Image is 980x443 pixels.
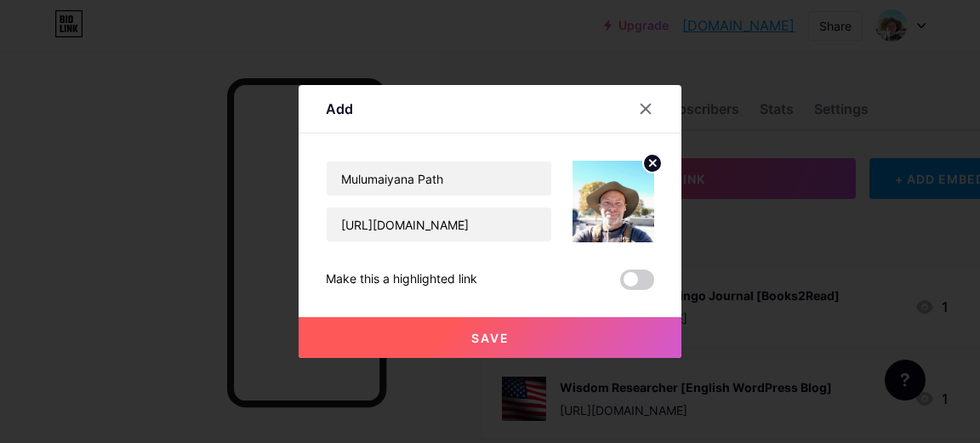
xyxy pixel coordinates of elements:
[326,99,353,119] div: Add
[471,331,510,345] span: Save
[573,161,654,242] img: link_thumbnail
[299,317,681,358] button: Save
[327,162,551,196] input: Title
[327,207,551,241] input: URL
[326,270,477,290] div: Make this a highlighted link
